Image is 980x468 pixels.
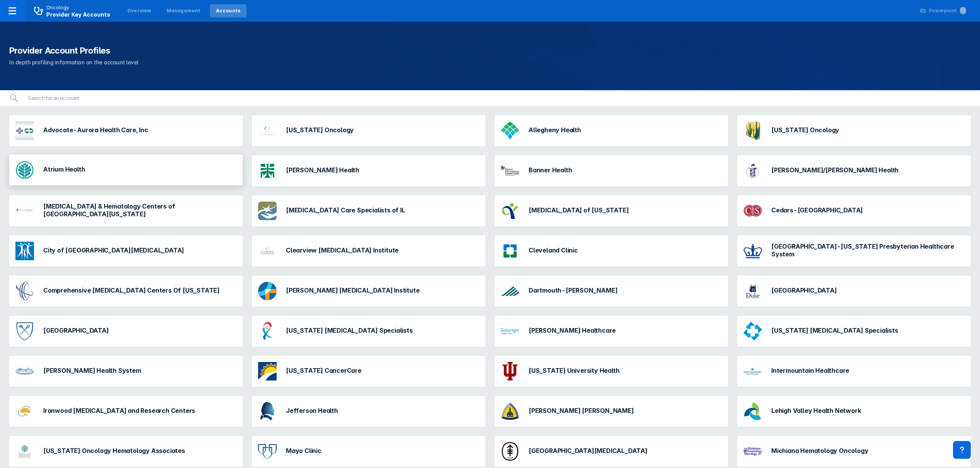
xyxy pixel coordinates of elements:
a: [MEDICAL_DATA] Care Specialists of IL [252,195,485,226]
img: georgia-cancer-specialists.png [743,322,762,340]
img: michiana-hematology-oncology.png [743,442,762,461]
div: Overview [127,7,151,14]
a: [US_STATE] [MEDICAL_DATA] Specialists [737,316,971,347]
a: Cleveland Clinic [495,236,728,266]
a: [GEOGRAPHIC_DATA]-[US_STATE] Presbyterian Healthcare System [737,236,971,266]
a: Clearview [MEDICAL_DATA] Institute [252,236,485,266]
img: henry-ford.png [15,362,34,380]
h3: [MEDICAL_DATA] of [US_STATE] [529,206,629,214]
img: memorial-sloan-kettering.png [501,442,519,461]
img: advocate-aurora.png [15,121,34,140]
div: Contact Support [953,441,971,459]
h3: Mayo Clinic [286,447,321,455]
h3: Jefferson Health [286,407,338,414]
img: geisinger-health-system.png [501,322,519,340]
a: [US_STATE] [MEDICAL_DATA] Specialists [252,316,485,347]
a: [GEOGRAPHIC_DATA][MEDICAL_DATA] [495,436,728,467]
a: [PERSON_NAME] Health System [9,356,243,387]
a: [MEDICAL_DATA] & Hematology Centers of [GEOGRAPHIC_DATA][US_STATE] [9,195,243,226]
img: emory.png [15,322,34,340]
img: duke.png [743,282,762,300]
a: Intermountain Healthcare [737,356,971,387]
h3: Banner Health [529,166,572,174]
img: johns-hopkins-hospital.png [501,402,519,421]
img: cancer-and-hematology-centers-of-western-mi.png [15,202,34,220]
img: florida-cancer-specialists.png [258,322,277,340]
a: [PERSON_NAME] [MEDICAL_DATA] Institute [252,276,485,306]
a: Banner Health [495,155,728,186]
img: maryland-oncology-hematology.png [15,442,34,461]
img: ironwood-cancer-and-research-centers.png [15,402,34,421]
img: atrium-health.png [15,161,34,179]
img: mayo-clinic.png [258,444,277,459]
h3: [US_STATE] Oncology Hematology Associates [43,447,185,455]
h3: Michiana Hematology Oncology [771,447,868,455]
img: alabama-oncology.png [258,121,277,140]
a: [US_STATE] Oncology [252,115,485,146]
h3: Comprehensive [MEDICAL_DATA] Centers Of [US_STATE] [43,286,220,294]
a: Ironwood [MEDICAL_DATA] and Research Centers [9,396,243,427]
h3: [PERSON_NAME]/[PERSON_NAME] Health [771,166,899,174]
h3: [PERSON_NAME] Health System [43,367,141,374]
a: [US_STATE] University Health [495,356,728,387]
a: City of [GEOGRAPHIC_DATA][MEDICAL_DATA] [9,236,243,266]
a: Accounts [210,4,247,17]
p: In depth profiling information on the account level [9,58,971,67]
a: [GEOGRAPHIC_DATA] [737,276,971,306]
a: [US_STATE] CancerCare [252,356,485,387]
h3: [US_STATE] [MEDICAL_DATA] Specialists [771,327,898,334]
a: Jefferson Health [252,396,485,427]
img: city-hope.png [15,242,34,260]
a: Comprehensive [MEDICAL_DATA] Centers Of [US_STATE] [9,276,243,306]
p: Oncology [46,4,69,11]
a: Mayo Clinic [252,436,485,467]
img: dana-farber.png [258,282,277,300]
img: il-cancer-care.png [258,362,277,380]
h3: Ironwood [MEDICAL_DATA] and Research Centers [43,407,195,414]
a: [PERSON_NAME]/[PERSON_NAME] Health [737,155,971,186]
h3: [GEOGRAPHIC_DATA] [43,327,109,334]
a: Overview [121,4,157,17]
h3: [PERSON_NAME] Health [286,166,359,174]
a: [GEOGRAPHIC_DATA] [9,316,243,347]
img: allegheny-general-hospital.png [501,121,519,140]
input: Search for an account [23,90,971,106]
img: avera-health.png [258,164,277,178]
div: Accounts [216,7,241,14]
a: [US_STATE] Oncology [737,115,971,146]
h3: Allegheny Health [529,126,581,134]
a: Atrium Health [9,155,243,186]
a: [US_STATE] Oncology Hematology Associates [9,436,243,467]
img: cancer-care-specialist-il.png [258,202,277,220]
h3: Lehigh Valley Health Network [771,407,861,414]
h3: Cleveland Clinic [529,246,578,254]
a: [PERSON_NAME] Health [252,155,485,186]
a: Michiana Hematology Oncology [737,436,971,467]
h3: Atrium Health [43,165,85,173]
h3: [US_STATE] [MEDICAL_DATA] Specialists [286,327,413,334]
h3: [GEOGRAPHIC_DATA][MEDICAL_DATA] [529,447,647,455]
img: cancer-center-of-ks.png [501,202,519,220]
h3: [US_STATE] Oncology [286,126,354,134]
a: Dartmouth-[PERSON_NAME] [495,276,728,306]
a: Advocate-Aurora Health Care, Inc [9,115,243,146]
h3: [PERSON_NAME] [MEDICAL_DATA] Institute [286,286,419,294]
img: dartmouth-hitchcock.png [501,282,519,300]
img: cedars-sinai-medical-center.png [743,202,762,220]
h3: [MEDICAL_DATA] Care Specialists of IL [286,206,405,214]
a: [MEDICAL_DATA] of [US_STATE] [495,195,728,226]
h3: [US_STATE] Oncology [771,126,839,134]
a: Lehigh Valley Health Network [737,396,971,427]
h3: Intermountain Healthcare [771,367,849,374]
h1: Provider Account Profiles [9,45,971,56]
img: beth-israel-deaconess.png [743,162,762,180]
img: clearview-cancer-institute.png [258,242,277,260]
h3: [GEOGRAPHIC_DATA] [771,286,837,294]
div: Powerpoint [929,7,966,14]
a: Management [161,4,207,17]
h3: Cedars-[GEOGRAPHIC_DATA] [771,206,863,214]
h3: Dartmouth-[PERSON_NAME] [529,286,617,294]
h3: Advocate-Aurora Health Care, Inc [43,126,148,134]
img: lehigh-valley-health-network.png [743,402,762,421]
img: cleveland-clinic.png [501,242,519,260]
